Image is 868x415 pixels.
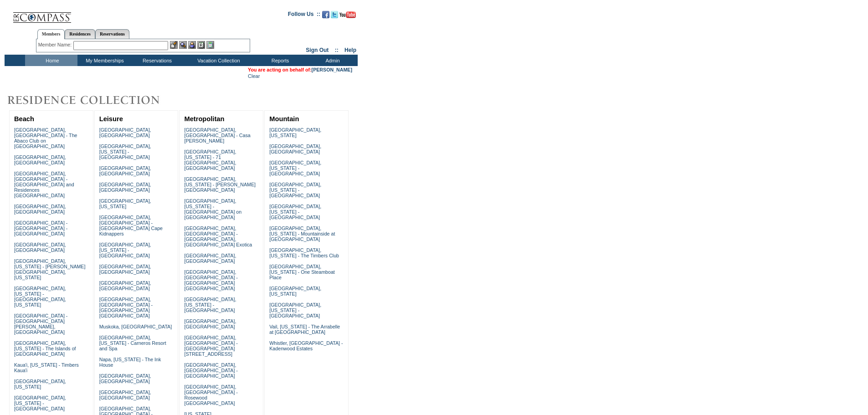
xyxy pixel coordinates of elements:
[65,29,95,39] a: Residences
[269,143,321,154] a: [GEOGRAPHIC_DATA], [GEOGRAPHIC_DATA]
[312,67,352,72] a: [PERSON_NAME]
[99,165,151,176] a: [GEOGRAPHIC_DATA], [GEOGRAPHIC_DATA]
[197,41,205,49] img: Reservations
[14,171,74,198] a: [GEOGRAPHIC_DATA], [GEOGRAPHIC_DATA] - [GEOGRAPHIC_DATA] and Residences [GEOGRAPHIC_DATA]
[248,73,260,79] a: Clear
[322,11,329,18] img: Become our fan on Facebook
[14,395,66,411] a: [GEOGRAPHIC_DATA], [US_STATE] - [GEOGRAPHIC_DATA]
[99,335,166,351] a: [GEOGRAPHIC_DATA], [US_STATE] - Carneros Resort and Spa
[77,55,130,66] td: My Memberships
[269,204,321,220] a: [GEOGRAPHIC_DATA], [US_STATE] - [GEOGRAPHIC_DATA]
[269,286,321,297] a: [GEOGRAPHIC_DATA], [US_STATE]
[184,176,256,193] a: [GEOGRAPHIC_DATA], [US_STATE] - [PERSON_NAME][GEOGRAPHIC_DATA]
[99,373,151,384] a: [GEOGRAPHIC_DATA], [GEOGRAPHIC_DATA]
[184,127,250,143] a: [GEOGRAPHIC_DATA], [GEOGRAPHIC_DATA] - Casa [PERSON_NAME]
[182,55,253,66] td: Vacation Collection
[14,242,66,253] a: [GEOGRAPHIC_DATA], [GEOGRAPHIC_DATA]
[184,297,236,313] a: [GEOGRAPHIC_DATA], [US_STATE] - [GEOGRAPHIC_DATA]
[99,242,151,258] a: [GEOGRAPHIC_DATA], [US_STATE] - [GEOGRAPHIC_DATA]
[99,297,153,318] a: [GEOGRAPHIC_DATA], [GEOGRAPHIC_DATA] - [GEOGRAPHIC_DATA] [GEOGRAPHIC_DATA]
[206,41,214,49] img: b_calculator.gif
[306,47,329,53] a: Sign Out
[335,47,339,53] span: ::
[14,204,66,215] a: [GEOGRAPHIC_DATA], [GEOGRAPHIC_DATA]
[248,67,352,72] span: You are acting on behalf of:
[14,340,76,357] a: [GEOGRAPHIC_DATA], [US_STATE] - The Islands of [GEOGRAPHIC_DATA]
[14,115,34,123] a: Beach
[269,225,335,242] a: [GEOGRAPHIC_DATA], [US_STATE] - Mountainside at [GEOGRAPHIC_DATA]
[14,286,66,307] a: [GEOGRAPHIC_DATA], [US_STATE] - [GEOGRAPHIC_DATA], [US_STATE]
[99,143,151,160] a: [GEOGRAPHIC_DATA], [US_STATE] - [GEOGRAPHIC_DATA]
[25,55,77,66] td: Home
[14,258,86,280] a: [GEOGRAPHIC_DATA], [US_STATE] - [PERSON_NAME][GEOGRAPHIC_DATA], [US_STATE]
[269,127,321,138] a: [GEOGRAPHIC_DATA], [US_STATE]
[288,10,320,21] td: Follow Us ::
[184,318,236,329] a: [GEOGRAPHIC_DATA], [GEOGRAPHIC_DATA]
[99,115,123,123] a: Leisure
[99,324,172,329] a: Muskoka, [GEOGRAPHIC_DATA]
[5,14,12,14] img: i.gif
[188,41,196,49] img: Impersonate
[14,379,66,389] a: [GEOGRAPHIC_DATA], [US_STATE]
[99,215,163,236] a: [GEOGRAPHIC_DATA], [GEOGRAPHIC_DATA] - [GEOGRAPHIC_DATA] Cape Kidnappers
[184,362,237,379] a: [GEOGRAPHIC_DATA], [GEOGRAPHIC_DATA] - [GEOGRAPHIC_DATA]
[184,225,252,247] a: [GEOGRAPHIC_DATA], [GEOGRAPHIC_DATA] - [GEOGRAPHIC_DATA], [GEOGRAPHIC_DATA] Exotica
[14,127,77,149] a: [GEOGRAPHIC_DATA], [GEOGRAPHIC_DATA] - The Abaco Club on [GEOGRAPHIC_DATA]
[344,47,356,53] a: Help
[269,340,343,351] a: Whistler, [GEOGRAPHIC_DATA] - Kadenwood Estates
[269,247,339,258] a: [GEOGRAPHIC_DATA], [US_STATE] - The Timbers Club
[99,357,161,368] a: Napa, [US_STATE] - The Ink House
[269,264,335,280] a: [GEOGRAPHIC_DATA], [US_STATE] - One Steamboat Place
[5,91,182,109] img: Destinations by Exclusive Resorts
[253,55,305,66] td: Reports
[184,149,236,171] a: [GEOGRAPHIC_DATA], [US_STATE] - 71 [GEOGRAPHIC_DATA], [GEOGRAPHIC_DATA]
[331,11,338,18] img: Follow us on Twitter
[38,41,73,49] div: Member Name:
[170,41,178,49] img: b_edit.gif
[179,41,187,49] img: View
[184,335,237,357] a: [GEOGRAPHIC_DATA], [GEOGRAPHIC_DATA] - [GEOGRAPHIC_DATA][STREET_ADDRESS]
[12,5,72,23] img: Compass Home
[99,127,151,138] a: [GEOGRAPHIC_DATA], [GEOGRAPHIC_DATA]
[14,313,67,335] a: [GEOGRAPHIC_DATA] - [GEOGRAPHIC_DATA][PERSON_NAME], [GEOGRAPHIC_DATA]
[184,115,224,123] a: Metropolitan
[339,14,356,19] a: Subscribe to our YouTube Channel
[14,362,79,373] a: Kaua'i, [US_STATE] - Timbers Kaua'i
[184,253,236,264] a: [GEOGRAPHIC_DATA], [GEOGRAPHIC_DATA]
[184,198,241,220] a: [GEOGRAPHIC_DATA], [US_STATE] - [GEOGRAPHIC_DATA] on [GEOGRAPHIC_DATA]
[269,160,321,176] a: [GEOGRAPHIC_DATA], [US_STATE] - [GEOGRAPHIC_DATA]
[95,29,129,39] a: Reservations
[99,389,151,400] a: [GEOGRAPHIC_DATA], [GEOGRAPHIC_DATA]
[305,55,358,66] td: Admin
[339,11,356,18] img: Subscribe to our YouTube Channel
[269,324,340,335] a: Vail, [US_STATE] - The Arrabelle at [GEOGRAPHIC_DATA]
[130,55,182,66] td: Reservations
[269,115,299,123] a: Mountain
[269,182,321,198] a: [GEOGRAPHIC_DATA], [US_STATE] - [GEOGRAPHIC_DATA]
[14,220,67,236] a: [GEOGRAPHIC_DATA] - [GEOGRAPHIC_DATA] - [GEOGRAPHIC_DATA]
[322,14,329,19] a: Become our fan on Facebook
[99,280,151,291] a: [GEOGRAPHIC_DATA], [GEOGRAPHIC_DATA]
[14,154,66,165] a: [GEOGRAPHIC_DATA], [GEOGRAPHIC_DATA]
[37,29,65,39] a: Members
[99,264,151,275] a: [GEOGRAPHIC_DATA], [GEOGRAPHIC_DATA]
[99,198,151,209] a: [GEOGRAPHIC_DATA], [US_STATE]
[184,384,237,406] a: [GEOGRAPHIC_DATA], [GEOGRAPHIC_DATA] - Rosewood [GEOGRAPHIC_DATA]
[331,14,338,19] a: Follow us on Twitter
[184,269,237,291] a: [GEOGRAPHIC_DATA], [GEOGRAPHIC_DATA] - [GEOGRAPHIC_DATA] [GEOGRAPHIC_DATA]
[269,302,321,318] a: [GEOGRAPHIC_DATA], [US_STATE] - [GEOGRAPHIC_DATA]
[99,182,151,193] a: [GEOGRAPHIC_DATA], [GEOGRAPHIC_DATA]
